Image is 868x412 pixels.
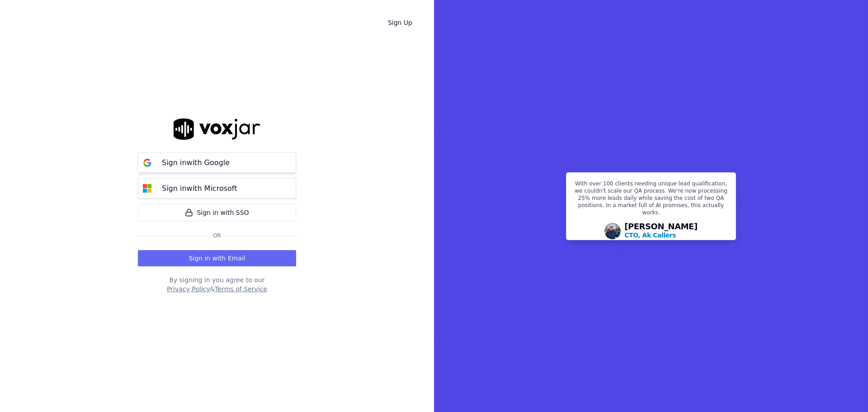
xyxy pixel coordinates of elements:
button: Sign inwith Google [138,152,296,173]
button: Terms of Service [215,284,267,294]
p: CTO, Ak Callers [624,231,676,240]
div: By signing in you agree to our & [138,275,296,294]
span: Or [209,232,225,239]
p: Sign in with Google [162,157,230,168]
button: Sign inwith Microsoft [138,178,296,199]
button: Sign in with Email [138,250,296,266]
button: Privacy Policy [167,284,210,294]
img: microsoft Sign in button [138,180,156,198]
a: Sign Up [381,14,420,31]
p: Sign in with Microsoft [162,183,237,194]
img: google Sign in button [138,154,156,172]
p: With over 100 clients needing unique lead qualification, we couldn't scale our QA process. We're ... [572,180,730,220]
div: [PERSON_NAME] [624,223,698,240]
img: logo [174,118,260,140]
a: Sign in with SSO [138,204,296,221]
img: Avatar [604,223,621,239]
